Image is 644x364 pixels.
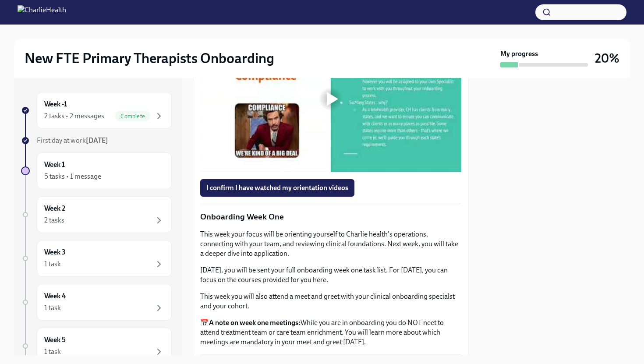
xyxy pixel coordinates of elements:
strong: [DATE] [86,136,108,145]
div: 2 tasks [44,216,64,225]
h2: New FTE Primary Therapists Onboarding [25,49,274,67]
span: Complete [115,113,150,120]
h6: Week 2 [44,204,65,213]
p: This week you will also attend a meet and greet with your clinical onboarding specialst and your ... [200,292,461,311]
h6: Week 4 [44,291,66,301]
h6: Week 1 [44,160,65,170]
h6: Week 3 [44,247,66,257]
a: First day at work[DATE] [21,136,172,145]
h6: Week -1 [44,99,67,109]
p: [DATE], you will be sent your full onboarding week one task list. For [DATE], you can focus on th... [200,265,461,285]
strong: My progress [500,49,538,59]
a: Week 22 tasks [21,196,172,233]
p: Onboarding Week One [200,211,461,223]
h3: 20% [595,50,619,66]
span: I confirm I have watched my orientation videos [206,184,348,192]
a: Week -12 tasks • 2 messagesComplete [21,92,172,129]
div: 1 task [44,347,61,357]
a: Week 31 task [21,240,172,277]
div: 1 task [44,259,61,269]
h6: Week 5 [44,335,66,345]
a: Week 41 task [21,284,172,321]
a: Week 15 tasks • 1 message [21,152,172,189]
p: This week your focus will be orienting yourself to Charlie health's operations, connecting with y... [200,230,461,258]
strong: A note on week one meetings: [209,318,301,327]
span: First day at work [37,136,108,145]
div: 5 tasks • 1 message [44,172,101,181]
div: 1 task [44,303,61,313]
div: 2 tasks • 2 messages [44,111,104,121]
img: CharlieHealth [18,5,66,19]
p: 📅 While you are in onboarding you do NOT neet to attend treatment team or care team enrichment. Y... [200,318,461,347]
button: I confirm I have watched my orientation videos [200,179,354,197]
